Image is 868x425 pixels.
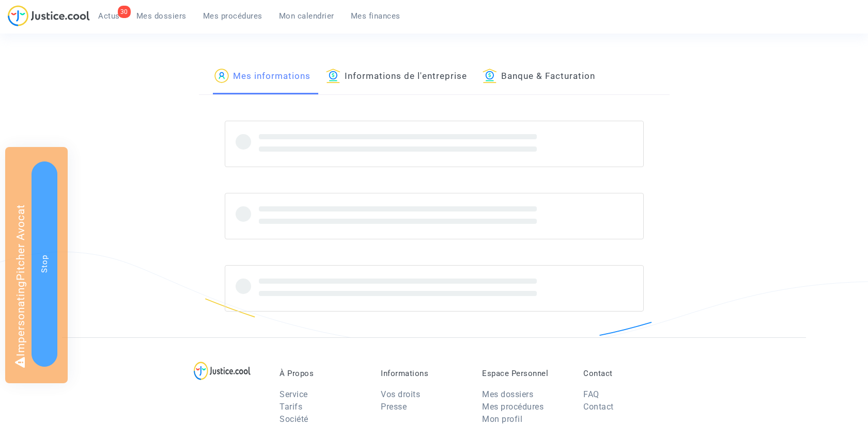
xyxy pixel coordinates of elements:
[381,402,407,412] a: Presse
[583,369,669,378] p: Contact
[118,6,131,18] div: 30
[583,402,614,412] a: Contact
[98,11,120,21] span: Actus
[343,8,409,24] a: Mes finances
[381,389,420,399] a: Vos droits
[280,414,308,424] a: Société
[203,11,262,21] span: Mes procédures
[32,161,57,367] button: Stop
[482,369,568,378] p: Espace Personnel
[381,369,467,378] p: Informations
[482,389,533,399] a: Mes dossiers
[214,59,311,94] a: Mes informations
[326,69,340,83] img: icon-banque.svg
[351,11,400,21] span: Mes finances
[271,8,343,24] a: Mon calendrier
[280,369,365,378] p: À Propos
[214,69,229,83] img: icon-passager.svg
[40,255,49,273] span: Stop
[483,59,595,94] a: Banque & Facturation
[136,11,187,21] span: Mes dossiers
[8,5,90,26] img: jc-logo.svg
[195,8,271,24] a: Mes procédures
[583,389,599,399] a: FAQ
[194,362,251,380] img: logo-lg.svg
[483,69,497,83] img: icon-banque.svg
[482,414,522,424] a: Mon profil
[326,59,467,94] a: Informations de l'entreprise
[90,8,128,24] a: 30Actus
[5,147,68,383] div: Impersonating
[128,8,195,24] a: Mes dossiers
[280,389,308,399] a: Service
[280,402,302,412] a: Tarifs
[279,11,334,21] span: Mon calendrier
[482,402,544,412] a: Mes procédures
